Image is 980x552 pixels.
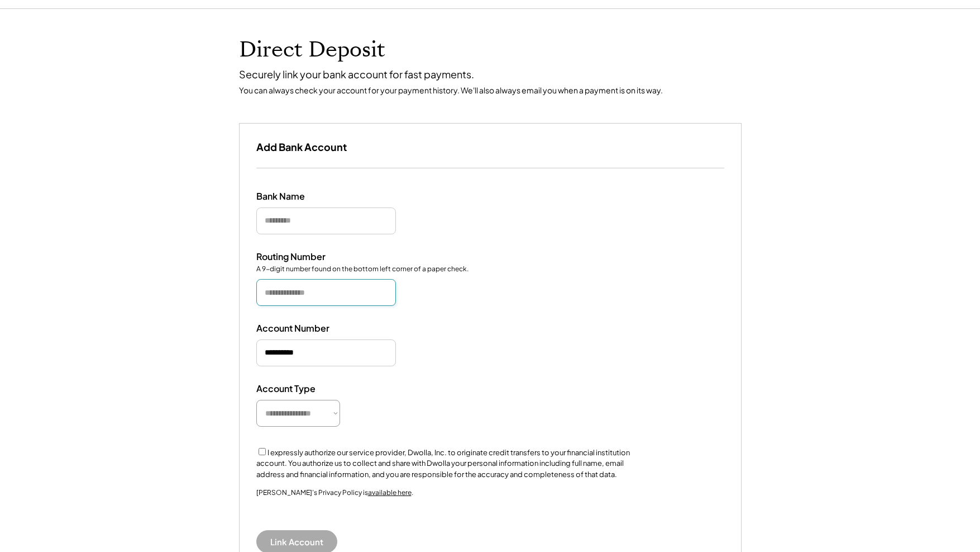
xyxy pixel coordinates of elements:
[256,140,347,153] h3: Add Bank Account
[239,37,742,63] h1: Direct Deposit
[256,265,469,274] div: A 9-digit number found on the bottom left corner of a paper check.
[256,323,368,334] div: Account Number
[256,383,368,395] div: Account Type
[256,448,630,479] label: I expressly authorize our service provider, Dwolla, Inc. to originate credit transfers to your fi...
[368,488,412,497] a: available here
[256,191,368,202] div: Bank Name
[239,68,742,81] div: Securely link your bank account for fast payments.
[256,251,368,263] div: Routing Number
[256,488,413,513] div: [PERSON_NAME]’s Privacy Policy is .
[239,85,742,95] div: You can always check your account for your payment history. We'll also always email you when a pa...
